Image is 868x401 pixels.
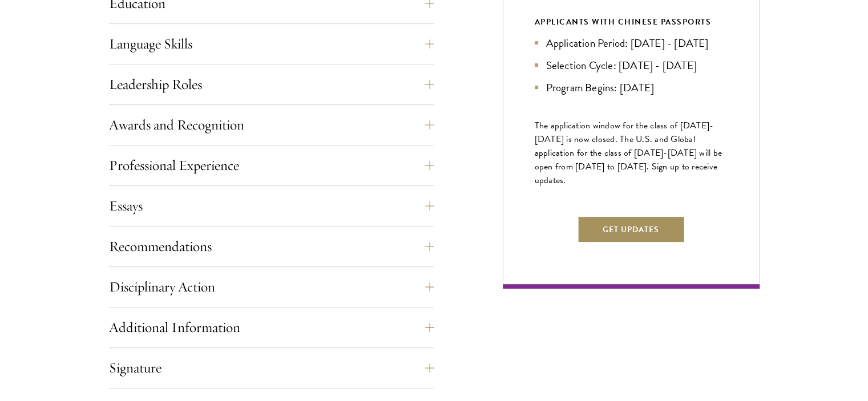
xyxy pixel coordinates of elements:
[109,233,434,260] button: Recommendations
[109,111,434,139] button: Awards and Recognition
[109,273,434,301] button: Disciplinary Action
[109,354,434,382] button: Signature
[535,15,728,29] div: APPLICANTS WITH CHINESE PASSPORTS
[577,216,685,243] button: Get Updates
[109,192,434,220] button: Essays
[109,152,434,179] button: Professional Experience
[535,119,722,187] span: The application window for the class of [DATE]-[DATE] is now closed. The U.S. and Global applicat...
[535,35,728,51] li: Application Period: [DATE] - [DATE]
[535,79,728,96] li: Program Begins: [DATE]
[535,57,728,74] li: Selection Cycle: [DATE] - [DATE]
[109,314,434,341] button: Additional Information
[109,71,434,98] button: Leadership Roles
[109,30,434,58] button: Language Skills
